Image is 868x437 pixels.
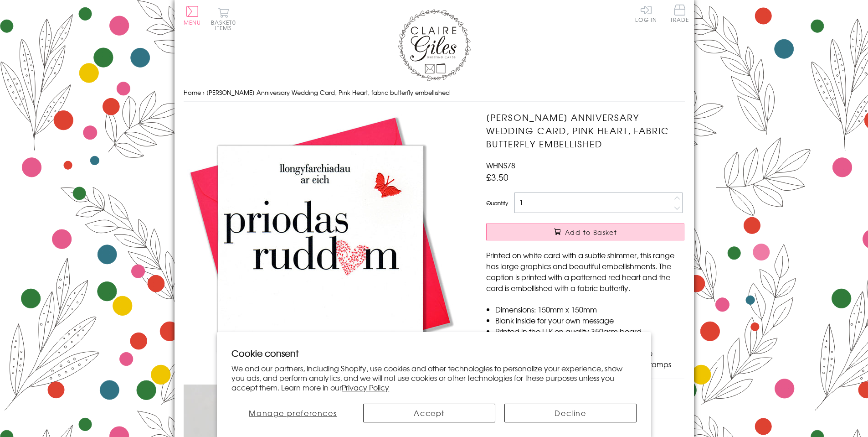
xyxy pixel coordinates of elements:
[486,250,684,293] p: Printed on white card with a subtle shimmer, this range has large graphics and beautiful embellis...
[486,111,684,150] h1: [PERSON_NAME] Anniversary Wedding Card, Pink Heart, fabric butterfly embellished
[184,111,457,385] img: Welsh Ruby Anniversary Wedding Card, Pink Heart, fabric butterfly embellished
[486,199,508,207] label: Quantity
[486,160,515,171] span: WHNS78
[565,228,617,237] span: Add to Basket
[486,224,684,240] button: Add to Basket
[363,404,495,422] button: Accept
[184,6,201,25] button: Menu
[203,88,205,97] span: ›
[495,304,684,315] li: Dimensions: 150mm x 150mm
[231,364,637,392] p: We and our partners, including Shopify, use cookies and other technologies to personalize your ex...
[231,347,637,359] h2: Cookie consent
[670,5,689,22] span: Trade
[184,18,201,26] span: Menu
[504,404,637,422] button: Decline
[211,7,236,31] button: Basket0 items
[215,18,236,32] span: 0 items
[635,5,657,22] a: Log In
[495,315,684,326] li: Blank inside for your own message
[670,5,689,24] a: Trade
[184,83,685,102] nav: breadcrumbs
[495,326,684,337] li: Printed in the U.K on quality 350gsm board
[486,171,508,183] span: £3.50
[206,88,450,97] span: [PERSON_NAME] Anniversary Wedding Card, Pink Heart, fabric butterfly embellished
[184,88,201,97] a: Home
[342,382,389,393] a: Privacy Policy
[231,404,354,422] button: Manage preferences
[398,9,471,81] img: Claire Giles Greetings Cards
[249,407,337,418] span: Manage preferences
